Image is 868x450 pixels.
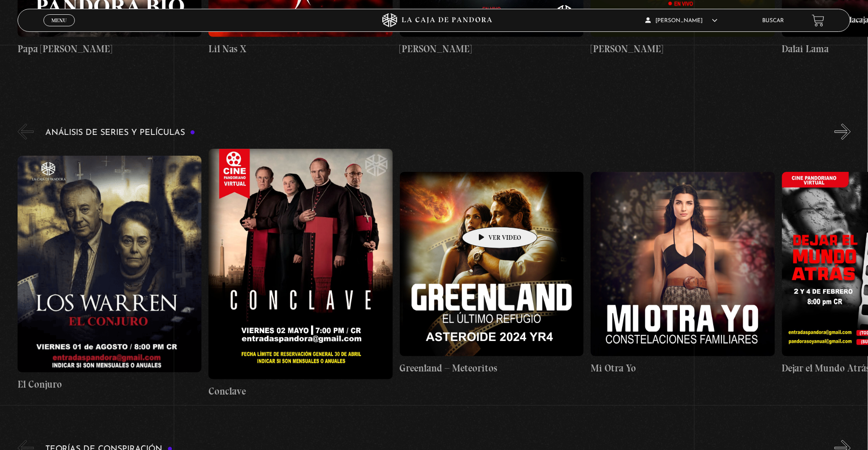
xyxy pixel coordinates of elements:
[591,361,775,376] h4: Mi Otra Yo
[763,18,784,24] a: Buscar
[646,18,718,24] span: [PERSON_NAME]
[18,147,202,401] a: El Conjuro
[591,147,775,401] a: Mi Otra Yo
[400,42,584,56] h4: [PERSON_NAME]
[400,361,584,376] h4: Greenland – Meteoritos
[208,384,393,399] h4: Conclave
[18,42,202,56] h4: Papa [PERSON_NAME]
[208,42,393,56] h4: Lil Nas X
[45,129,196,138] h3: Análisis de series y películas
[51,18,67,23] span: Menu
[400,147,584,401] a: Greenland – Meteoritos
[49,25,70,32] span: Cerrar
[208,147,393,401] a: Conclave
[591,42,775,56] h4: [PERSON_NAME]
[812,14,825,27] a: View your shopping cart
[18,124,34,140] button: Previous
[18,377,202,392] h4: El Conjuro
[835,124,851,140] button: Next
